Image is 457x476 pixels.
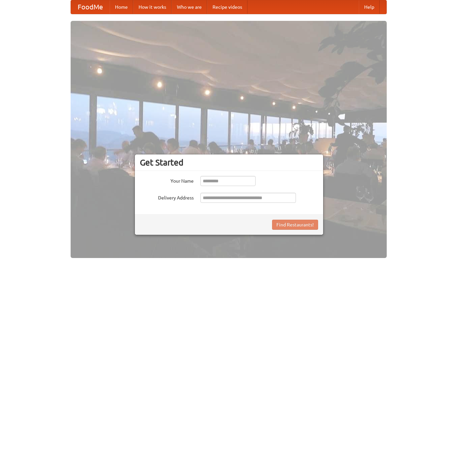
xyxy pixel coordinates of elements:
[207,0,247,14] a: Recipe videos
[140,193,194,201] label: Delivery Address
[172,0,207,14] a: Who we are
[272,220,318,230] button: Find Restaurants!
[359,0,380,14] a: Help
[140,176,194,184] label: Your Name
[133,0,172,14] a: How it works
[71,0,110,14] a: FoodMe
[140,157,318,168] h3: Get Started
[110,0,133,14] a: Home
